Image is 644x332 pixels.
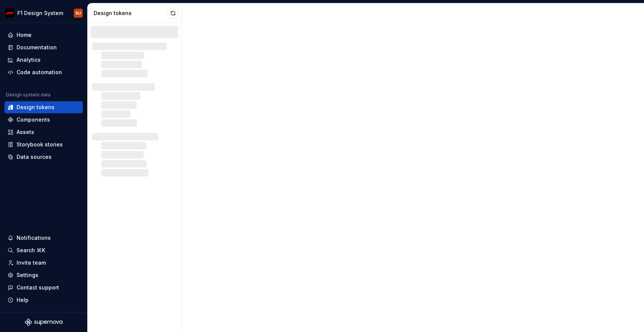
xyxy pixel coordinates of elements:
[17,56,41,64] div: Analytics
[5,282,83,294] button: Contact support
[5,29,83,41] a: Home
[94,9,168,17] div: Design tokens
[6,92,50,98] div: Design system data
[17,31,32,39] div: Home
[17,128,34,136] div: Assets
[5,66,83,78] a: Code automation
[5,126,83,138] a: Assets
[5,269,83,281] a: Settings
[5,114,83,126] a: Components
[17,153,52,161] div: Data sources
[17,247,45,254] div: Search ⌘K
[5,151,83,163] a: Data sources
[5,244,83,256] button: Search ⌘K
[5,41,83,53] a: Documentation
[17,9,63,17] div: F1 Design System
[17,44,57,51] div: Documentation
[25,318,62,326] svg: Supernova Logo
[5,9,14,18] img: c8f40afb-e0f1-40b1-98b2-071a2e9e4f46.png
[5,101,83,113] a: Design tokens
[2,5,86,21] button: F1 Design SystemRU
[5,294,83,306] button: Help
[17,104,55,111] div: Design tokens
[17,271,38,279] div: Settings
[17,284,59,291] div: Contact support
[5,139,83,151] a: Storybook stories
[17,259,46,267] div: Invite team
[17,234,51,242] div: Notifications
[5,54,83,66] a: Analytics
[5,232,83,244] button: Notifications
[5,257,83,269] a: Invite team
[17,69,62,76] div: Code automation
[17,296,29,304] div: Help
[76,10,81,16] div: RU
[17,116,50,123] div: Components
[17,141,63,148] div: Storybook stories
